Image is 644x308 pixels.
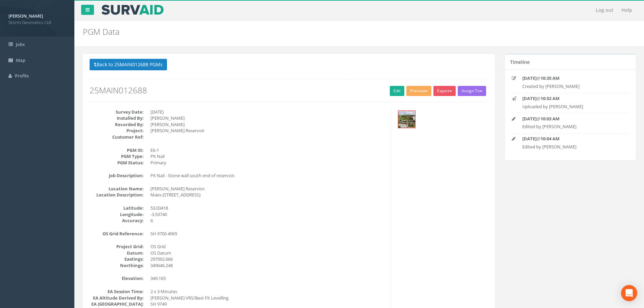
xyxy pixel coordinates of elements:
dt: Survey Date: [90,109,144,115]
div: Open Intercom Messenger [621,285,637,301]
dd: PK Nail [150,153,386,160]
dd: 349646.248 [150,262,386,269]
p: @ [522,95,618,102]
dt: Eastings: [90,256,144,262]
strong: 10:03 AM [541,116,559,122]
span: Profile [15,73,29,79]
dt: Job Description: [90,172,144,179]
button: Preview [406,86,431,96]
span: Map [16,57,25,63]
img: 086958fd-d280-77eb-191e-663b5409b34c_7d3b129e-9cb7-5e27-8888-5f0920ce6226_thumb.jpg [398,111,415,128]
dt: Datum: [90,250,144,256]
dd: OS Datum [150,250,386,256]
dt: PGM Status: [90,160,144,166]
dd: -3.53740 [150,211,386,218]
strong: 10:35 AM [541,75,559,81]
dt: EA [GEOGRAPHIC_DATA]: [90,301,144,307]
dt: Northings: [90,262,144,269]
dd: Primary [150,160,386,166]
a: Edit [390,86,404,96]
h5: Timeline [510,60,530,65]
dd: 297002.666 [150,256,386,262]
h2: 25MAIN012688 [90,86,488,95]
button: Export [433,86,456,96]
span: Storm Geomatics Ltd [8,19,66,26]
dt: OS Grid Reference: [90,231,144,237]
a: [PERSON_NAME] Storm Geomatics Ltd [8,11,66,25]
dt: Customer Ref: [90,134,144,140]
dd: 2 x 3 Minutes [150,288,386,295]
button: Back to 25MAIN012688 PGMs [90,59,167,70]
dt: PGM Type: [90,153,144,160]
dt: PGM ID: [90,147,144,153]
dd: 349.165 [150,275,386,282]
h2: PGM Data [83,27,542,36]
strong: 10:04 AM [541,136,559,142]
dd: [PERSON_NAME] [150,121,386,128]
p: Edited by [PERSON_NAME] [522,123,618,130]
button: Assign To [458,86,486,96]
dd: SH 9749 [150,301,386,307]
p: @ [522,136,618,142]
dt: Recorded By: [90,121,144,128]
dd: [PERSON_NAME] [150,115,386,121]
p: Uploaded by [PERSON_NAME] [522,103,618,110]
dt: EA Altitude Derived By: [90,295,144,301]
dd: SH 9700 4965 [150,231,386,237]
strong: 10:52 AM [541,95,559,101]
dt: Location Name: [90,186,144,192]
dd: [PERSON_NAME] Reservoir [150,127,386,134]
dt: Latitude: [90,205,144,211]
dd: Maes-[STREET_ADDRESS] [150,192,386,198]
dt: Project Grid: [90,243,144,250]
dd: [DATE] [150,109,386,115]
strong: [DATE] [522,75,536,81]
dt: Longitude: [90,211,144,218]
dt: Accuracy: [90,217,144,224]
strong: [DATE] [522,116,536,122]
dd: OS Grid [150,243,386,250]
dt: EA Session Time: [90,288,144,295]
span: Jobs [16,41,25,47]
dt: Project: [90,127,144,134]
dd: [PERSON_NAME] Reservior. [150,186,386,192]
dd: 6 [150,217,386,224]
strong: [PERSON_NAME] [8,13,43,19]
strong: [DATE] [522,136,536,142]
dd: E6-1 [150,147,386,153]
dd: 53.03418 [150,205,386,211]
p: Created by [PERSON_NAME] [522,83,618,90]
p: @ [522,75,618,81]
dt: Location Description: [90,192,144,198]
dd: [PERSON_NAME] VRS/Best Fit Levelling [150,295,386,301]
p: Edited by [PERSON_NAME] [522,144,618,150]
dt: Installed By: [90,115,144,121]
p: @ [522,116,618,122]
strong: [DATE] [522,95,536,101]
dd: PK Nail - Stone wall south end of reservoir. [150,172,386,179]
dt: Elevation: [90,275,144,282]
